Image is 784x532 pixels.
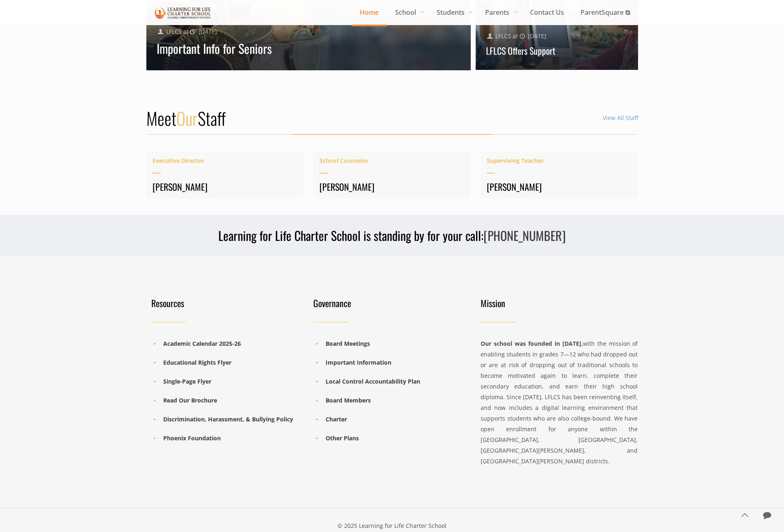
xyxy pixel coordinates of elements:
[481,151,638,199] a: Supervising Teacher[PERSON_NAME]
[326,359,391,366] a: Important Information
[155,6,211,20] img: Home
[313,151,471,199] a: School Counselor[PERSON_NAME]
[163,377,211,385] a: Single-Page Flyer
[326,377,420,385] a: Local Control Accountability Plan
[603,114,638,122] a: View All Staff
[166,28,182,35] a: LFLCS
[572,6,638,19] span: ParentSquare ⧉
[483,226,566,245] a: [PHONE_NUMBER]
[486,44,555,57] a: LFLCS Offers Support
[477,6,522,19] span: Parents
[326,340,370,347] a: Board Meetings
[151,297,304,309] h4: Resources
[199,28,217,35] span: [DATE]
[387,6,428,19] span: School
[319,155,465,166] span: School Counselor
[146,520,638,531] div: © 2025 Learning for Life Charter School
[522,6,572,19] span: Contact Us
[153,155,298,166] span: Executive Director
[163,396,217,404] a: Read Our Brochure
[528,32,546,40] span: [DATE]
[481,340,583,347] strong: Our school was founded in [DATE],
[163,340,241,347] a: Academic Calendar 2025-26
[313,297,466,309] h4: Governance
[481,297,638,309] h4: Mission
[513,32,518,40] span: at
[326,434,359,442] a: Other Plans
[163,359,231,366] a: Educational Rights Flyer
[326,396,371,404] a: Board Members
[428,6,477,19] span: Students
[495,32,511,40] a: LFLCS
[319,181,465,192] h4: [PERSON_NAME]
[146,151,304,199] a: Executive Director[PERSON_NAME]
[163,415,293,423] a: Discrimination, Harassment, & Bullying Policy
[481,338,638,467] div: with the mission of enabling students in grades 7—12 who had dropped out or are at risk of droppi...
[153,181,298,192] h4: [PERSON_NAME]
[736,507,753,524] a: Back to top icon
[183,28,189,35] span: at
[326,415,347,423] a: Charter
[176,105,198,131] span: Our
[146,107,226,129] h2: Meet Staff
[163,434,221,442] a: Phoenix Foundation
[487,181,632,192] h4: [PERSON_NAME]
[487,155,632,166] span: Supervising Teacher
[146,227,638,244] h3: Learning for Life Charter School is standing by for your call:
[157,39,272,58] a: Important Info for Seniors
[352,6,387,19] span: Home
